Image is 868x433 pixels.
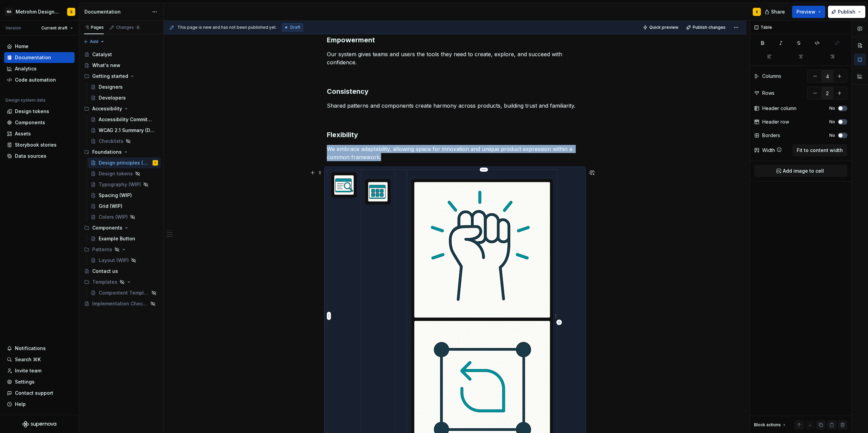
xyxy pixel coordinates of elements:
div: Columns [762,73,781,80]
button: Notifications [4,343,75,354]
div: Getting started [81,71,161,82]
a: Compontent Template [88,287,161,298]
img: eb06ce63-5b62-4da6-a640-8fbdd7cbd522.png [334,175,354,195]
div: Patterns [81,244,161,255]
button: Help [4,399,75,410]
a: Design tokens [4,106,75,117]
div: S [756,9,758,15]
a: Implementation Checklist [81,298,161,309]
button: Add image to cell [754,165,847,177]
span: 6 [135,25,141,30]
div: Design tokens [15,108,49,115]
img: 02355d32-539b-45a1-bb47-7fc4b1677b15.png [368,182,388,201]
a: Typography (WIP) [88,179,161,190]
label: No [829,106,835,111]
button: Search ⌘K [4,354,75,365]
div: What's new [92,62,120,69]
div: Width [762,147,775,154]
a: Assets [4,128,75,139]
div: Metrohm Design System [16,8,59,15]
div: Grid (WIP) [99,203,122,210]
div: Checklists [99,138,123,145]
div: Spacing (WIP) [99,192,132,199]
div: Contact us [92,268,118,275]
span: This page is new and has not been published yet. [177,25,277,30]
button: Share [761,6,789,18]
div: Search ⌘K [15,356,41,363]
button: Publish [828,6,865,18]
span: Draft [290,25,300,30]
p: We embrace adaptability, allowing space for innovation and unique product expression within a com... [327,145,583,161]
div: Colors (WIP) [99,214,128,220]
div: Settings [15,378,35,385]
div: Storybook stories [15,142,57,148]
h3: Consistency [327,87,583,96]
div: Accessibility Commitment (Draft) [99,116,155,123]
a: Example Button [88,233,161,244]
a: Analytics [4,63,75,74]
div: Pages [84,25,104,30]
div: Foundations [81,147,161,157]
a: Data sources [4,151,75,161]
div: Getting started [92,73,128,80]
div: Analytics [15,65,37,72]
div: Developers [99,94,126,101]
div: MA [5,8,13,16]
label: No [829,119,835,125]
a: Home [4,41,75,52]
div: Catalyst [92,51,112,58]
a: Contact us [81,266,161,277]
div: Example Button [99,235,135,242]
a: Storybook stories [4,139,75,150]
div: Templates [92,279,117,285]
p: Shared patterns and components create harmony across products, building trust and familiarity. [327,102,583,110]
div: Page tree [81,49,161,309]
div: Contact support [15,390,53,396]
a: Checklists [88,136,161,147]
div: Components [81,222,161,233]
div: Header row [762,118,789,125]
div: Block actions [754,422,781,428]
span: Share [771,8,785,15]
div: Design principles (WIP) [99,159,151,166]
a: WCAG 2.1 Summary (Draft) [88,125,161,136]
img: fb85c625-6d00-4ca4-a2ec-bcea5f60db05.png [414,182,550,318]
span: Add image to cell [783,168,824,174]
div: Components [92,224,122,231]
a: Accessibility Commitment (Draft) [88,114,161,125]
div: Changes [116,25,141,30]
button: Publish changes [684,23,729,32]
div: Block actions [754,420,787,430]
a: Layout (WIP) [88,255,161,266]
div: Assets [15,130,31,137]
a: Invite team [4,365,75,376]
div: Rows [762,90,774,96]
div: Design tokens [99,170,133,177]
div: Typography (WIP) [99,181,141,188]
span: Current draft [41,25,67,31]
div: Borders [762,132,780,139]
h3: Empowerment [327,35,583,45]
div: Version [5,25,21,31]
span: Quick preview [649,25,678,30]
div: S [70,9,73,15]
a: Code automation [4,74,75,85]
div: Designers [99,84,123,90]
button: Add [81,37,107,46]
div: Home [15,43,28,50]
a: Design principles (WIP)S [88,157,161,168]
a: Design tokens [88,168,161,179]
button: Current draft [38,23,76,33]
span: Preview [796,8,815,15]
div: Accessibility [92,105,122,112]
div: Accessibility [81,103,161,114]
div: Templates [81,277,161,287]
div: S [154,159,156,166]
div: WCAG 2.1 Summary (Draft) [99,127,155,134]
button: Fit to content width [792,144,847,156]
div: Compontent Template [99,289,149,296]
span: Publish [838,8,855,15]
button: Contact support [4,388,75,398]
button: Quick preview [641,23,682,32]
span: Add [90,39,98,44]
